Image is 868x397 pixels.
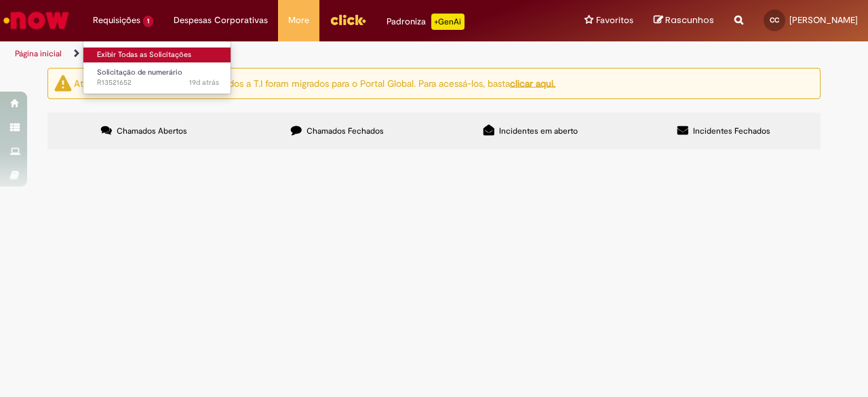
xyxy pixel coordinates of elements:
[97,77,219,88] span: R13521652
[83,48,233,62] a: Exibir Todas as Solicitações
[93,14,140,27] span: Requisições
[83,65,233,90] a: Aberto R13521652 : Solicitação de numerário
[770,16,779,24] span: CC
[596,14,633,27] span: Favoritos
[74,77,555,89] ng-bind-html: Atenção: alguns chamados relacionados a T.I foram migrados para o Portal Global. Para acessá-los,...
[510,77,555,89] a: clicar aqui.
[387,14,465,30] div: Padroniza
[693,126,770,136] span: Incidentes Fechados
[789,14,858,26] span: [PERSON_NAME]
[174,14,268,27] span: Despesas Corporativas
[665,14,714,26] span: Rascunhos
[143,16,153,27] span: 1
[431,14,465,30] p: +GenAi
[10,41,568,67] ul: Trilhas de página
[117,126,187,136] span: Chamados Abertos
[1,7,71,34] img: ServiceNow
[288,14,309,27] span: More
[330,10,366,30] img: click_logo_yellow_360x200.png
[15,48,62,59] a: Página inicial
[189,77,219,88] span: 19d atrás
[499,126,578,136] span: Incidentes em aberto
[97,67,182,77] span: Solicitação de numerário
[189,77,219,88] time: 11/09/2025 11:57:04
[83,41,231,94] ul: Requisições
[654,14,714,27] a: Rascunhos
[307,126,384,136] span: Chamados Fechados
